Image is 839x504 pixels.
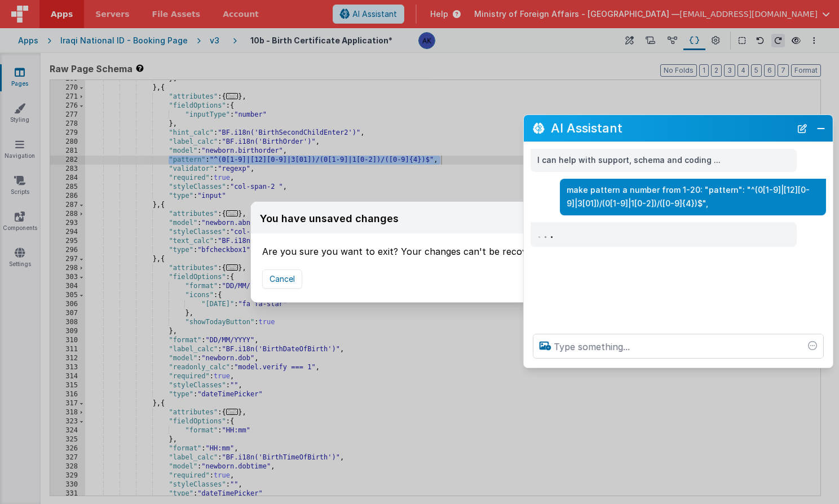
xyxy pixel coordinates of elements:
button: Cancel [262,269,302,289]
div: You have unsaved changes [260,211,399,227]
button: New Chat [794,121,810,136]
span: . [544,227,547,242]
h2: AI Assistant [551,121,791,135]
span: . [550,227,554,242]
p: make pattern a number from 1-20: "pattern": "^(0[1-9]|[12][0-9]|3[01])/(0[1-9]|1[0-2])/([0-9]{4})$", [567,183,819,211]
button: Close [814,121,828,136]
p: I can help with support, schema and coding ... [537,153,790,167]
div: Are you sure you want to exit? Your changes can't be recovered. [262,233,577,258]
span: . [537,223,541,238]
